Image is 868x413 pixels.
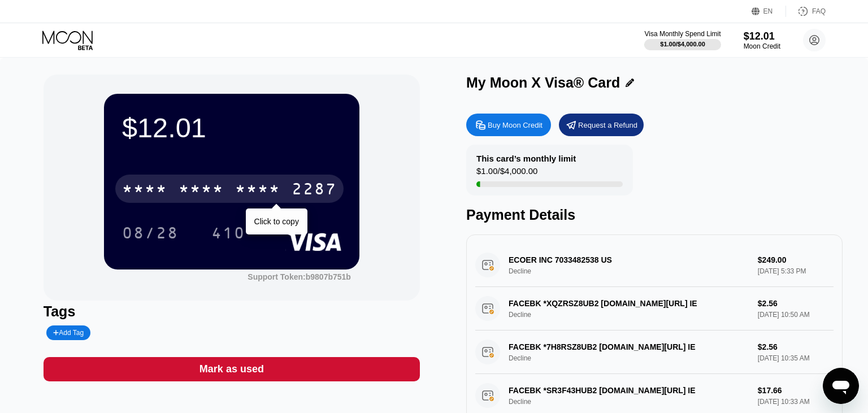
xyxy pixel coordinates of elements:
[823,368,859,404] iframe: Button to launch messaging window
[211,225,245,244] div: 410
[744,31,780,42] div: $12.01
[488,120,542,130] div: Buy Moon Credit
[44,303,420,320] div: Tags
[122,225,179,244] div: 08/28
[578,120,637,130] div: Request a Refund
[644,30,721,50] div: Visa Monthly Spend Limit$1.00/$4,000.00
[46,325,90,340] div: Add Tag
[744,31,780,50] div: $12.01Moon Credit
[812,7,826,15] div: FAQ
[744,42,780,50] div: Moon Credit
[476,154,576,163] div: This card’s monthly limit
[752,6,786,17] div: EN
[786,6,826,17] div: FAQ
[114,219,187,247] div: 08/28
[248,272,351,281] div: Support Token:b9807b751b
[248,272,351,281] div: Support Token: b9807b751b
[203,219,254,247] div: 410
[53,329,84,337] div: Add Tag
[466,75,620,91] div: My Moon X Visa® Card
[122,112,341,144] div: $12.01
[44,357,420,381] div: Mark as used
[476,166,537,181] div: $1.00 / $4,000.00
[254,217,299,226] div: Click to copy
[466,207,843,223] div: Payment Details
[199,363,264,376] div: Mark as used
[559,114,644,136] div: Request a Refund
[763,7,773,15] div: EN
[660,41,705,47] div: $1.00 / $4,000.00
[466,114,551,136] div: Buy Moon Credit
[292,181,337,199] div: 2287
[644,30,721,38] div: Visa Monthly Spend Limit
